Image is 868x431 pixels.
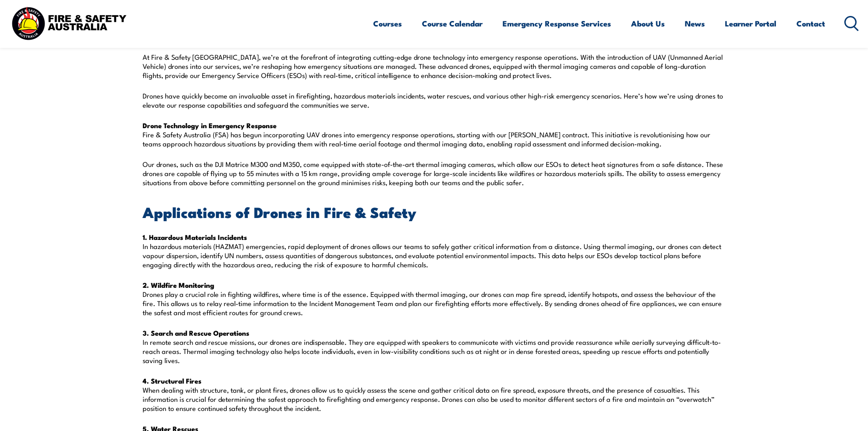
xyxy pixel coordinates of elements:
[143,121,726,148] p: Fire & Safety Australia (FSA) has begun incorporating UAV drones into emergency response operatio...
[143,328,726,365] p: In remote search and rescue missions, our drones are indispensable. They are equipped with speake...
[143,160,726,187] p: Our drones, such as the DJI Matrice M300 and M350, come equipped with state-of-the-art thermal im...
[143,52,726,80] p: At Fire & Safety [GEOGRAPHIC_DATA], we’re at the forefront of integrating cutting-edge drone tech...
[422,11,483,36] a: Course Calendar
[143,120,277,130] strong: Drone Technology in Emergency Response
[143,232,247,242] strong: 1. Hazardous Materials Incidents
[373,11,402,36] a: Courses
[143,327,249,338] strong: 3. Search and Rescue Operations
[631,11,665,36] a: About Us
[143,91,726,109] p: Drones have quickly become an invaluable asset in firefighting, hazardous materials incidents, wa...
[143,376,726,413] p: When dealing with structure, tank, or plant fires, drones allow us to quickly assess the scene an...
[143,375,201,386] strong: 4. Structural Fires
[143,233,726,269] p: In hazardous materials (HAZMAT) emergencies, rapid deployment of drones allows our teams to safel...
[685,11,705,36] a: News
[143,280,726,317] p: Drones play a crucial role in fighting wildfires, where time is of the essence. Equipped with the...
[503,11,611,36] a: Emergency Response Services
[725,11,776,36] a: Learner Portal
[796,11,825,36] a: Contact
[143,205,726,218] h2: Applications of Drones in Fire & Safety
[143,280,214,290] strong: 2. Wildfire Monitoring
